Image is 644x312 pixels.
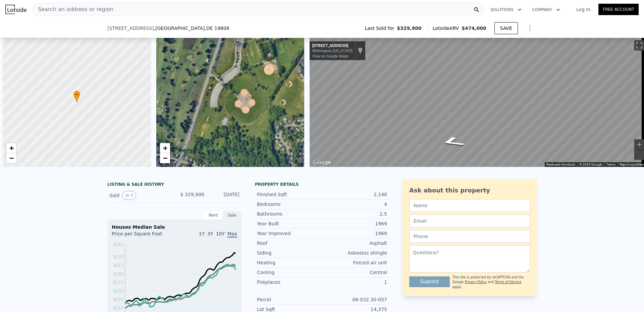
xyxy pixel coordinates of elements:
div: Rent [204,211,223,220]
span: Max [227,231,237,238]
button: Keyboard shortcuts [546,162,575,167]
span: − [9,154,14,162]
div: Fireplaces [257,279,322,285]
tspan: $113 [113,306,123,310]
input: Phone [409,230,530,243]
div: LISTING & SALE HISTORY [107,182,241,188]
div: Bathrooms [257,211,322,217]
div: Sale [223,211,241,220]
div: This site is protected by reCAPTCHA and the Google and apply. [452,275,530,289]
span: Last Sold for [365,25,397,32]
div: Wilmington, [US_STATE] [312,49,353,53]
span: $ 329,900 [180,192,204,197]
div: Sold [109,191,169,200]
img: Google [311,158,333,167]
input: Email [409,215,530,227]
a: Show location on map [358,47,363,54]
div: Year Built [257,220,322,227]
div: 1 [322,279,387,285]
tspan: $213 [113,263,123,268]
div: [DATE] [210,191,239,200]
div: 08-032.30-057 [322,296,387,303]
tspan: $153 [113,289,123,294]
button: View historical data [122,191,136,200]
button: Company [527,4,566,16]
button: Submit [409,276,450,287]
div: Asphalt [322,240,387,247]
button: Show Options [523,21,537,35]
span: + [9,144,14,152]
span: Lotside ARV [433,25,462,32]
a: Privacy Policy [465,280,487,284]
div: Parcel [257,296,322,303]
span: , DE 19808 [205,26,229,31]
div: Price per Square Foot [112,230,174,241]
a: View on Google Maps [312,54,348,58]
tspan: $173 [113,280,123,285]
tspan: $133 [113,297,123,302]
span: © 2025 Google [579,163,602,166]
tspan: $233 [113,255,123,259]
div: Finished Sqft [257,191,322,198]
div: 4 [322,201,387,208]
span: + [163,144,167,152]
div: Roof [257,240,322,247]
button: SAVE [494,22,518,34]
div: Ask about this property [409,186,530,195]
a: Zoom out [6,153,16,163]
a: Free Account [598,4,639,15]
div: Property details [255,182,389,187]
div: 1969 [322,230,387,237]
a: Log In [568,6,598,13]
img: Lotside [5,5,26,14]
input: Name [409,199,530,212]
span: Search an address or region [33,5,113,13]
span: [STREET_ADDRESS] [107,25,154,32]
span: 3Y [207,231,213,236]
a: Open this area in Google Maps (opens a new window) [311,158,333,167]
span: 10Y [216,231,225,236]
div: Siding [257,250,322,256]
a: Zoom out [160,153,170,163]
span: , [GEOGRAPHIC_DATA] [154,25,229,32]
div: Year Improved [257,230,322,237]
tspan: $262 [113,242,123,247]
div: [STREET_ADDRESS] [312,43,353,49]
a: Terms of Service [495,280,521,284]
div: Heating [257,259,322,266]
a: Zoom in [160,143,170,153]
div: 2.5 [322,211,387,217]
tspan: $193 [113,272,123,276]
span: $329,900 [397,25,422,32]
div: Central [322,269,387,276]
div: 2,140 [322,191,387,198]
div: • [73,91,80,102]
path: Go Southwest, Arundel Dr [431,134,475,149]
div: 1969 [322,220,387,227]
a: Terms (opens in new tab) [606,163,615,166]
a: Zoom in [6,143,16,153]
button: Solutions [485,4,527,16]
div: Bedrooms [257,201,322,208]
span: $474,000 [462,26,486,31]
div: Asbestos shingle [322,250,387,256]
span: − [163,154,167,162]
span: 1Y [199,231,205,236]
span: • [73,92,80,98]
div: Houses Median Sale [112,224,237,230]
div: Forced air unit [322,259,387,266]
div: Cooling [257,269,322,276]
